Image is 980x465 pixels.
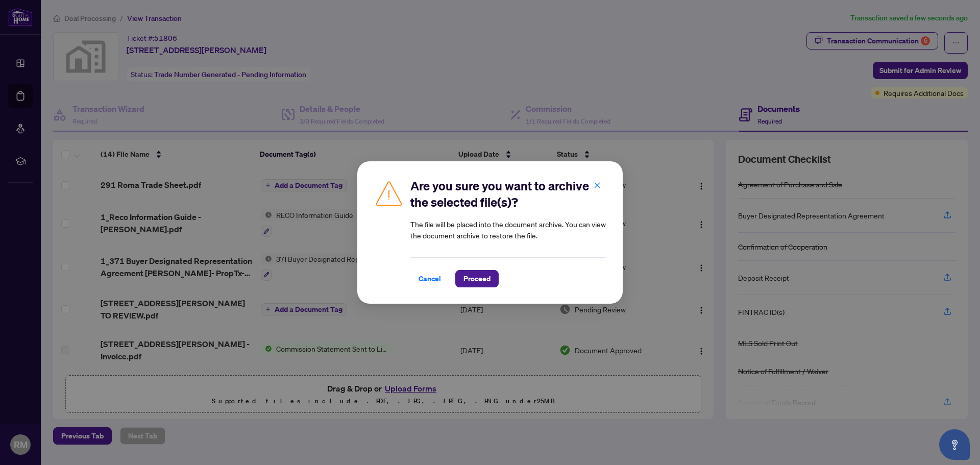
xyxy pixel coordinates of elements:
h2: Are you sure you want to archive the selected file(s)? [410,178,606,210]
button: Cancel [410,270,449,287]
button: Open asap [939,429,970,460]
article: The file will be placed into the document archive. You can view the document archive to restore t... [410,218,606,241]
button: Proceed [455,270,499,287]
span: close [594,182,601,189]
img: Caution Icon [374,178,404,208]
span: Cancel [419,271,441,287]
span: Proceed [463,271,491,287]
